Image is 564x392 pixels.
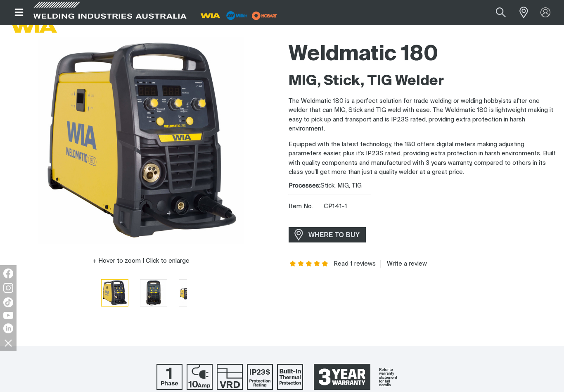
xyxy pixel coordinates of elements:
[334,260,376,268] a: Read 1 reviews
[38,37,244,244] img: Weldmatic 180
[179,279,206,306] button: Go to slide 3
[289,227,366,242] a: WHERE TO BUY
[156,364,182,390] img: Single Phase
[476,3,515,22] input: Product name or item number...
[303,228,365,241] span: WHERE TO BUY
[487,3,515,22] button: Search products
[187,364,213,390] img: 10 Amp Supply Plug
[289,181,557,191] div: Stick, MIG, TIG
[3,297,13,307] img: TikTok
[102,280,128,306] img: Weldmatic 180
[101,279,128,306] button: Go to slide 1
[3,323,13,333] img: LinkedIn
[289,140,557,177] p: Equipped with the latest technology, the 180 offers digital meters making adjusting parameters ea...
[324,203,347,209] span: CP141-1
[289,41,557,68] h1: Weldmatic 180
[289,97,557,134] p: The Weldmatic 180 is a perfect solution for trade welding or welding hobbyists after one welder t...
[289,72,557,90] h2: MIG, Stick, TIG Welder
[289,261,329,267] span: Rating: 5
[289,183,320,189] strong: Processes:
[1,336,15,350] img: hide socials
[3,312,13,319] img: YouTube
[380,260,427,268] a: Write a review
[247,364,273,390] img: IP23S Protection Rating
[217,364,243,390] img: Voltage Reduction Device
[249,12,280,19] a: miller
[3,268,13,278] img: Facebook
[3,283,13,293] img: Instagram
[140,280,167,306] img: Weldmatic 180
[289,202,322,211] span: Item No.
[140,279,167,306] button: Go to slide 2
[88,256,194,266] button: Hover to zoom | Click to enlarge
[277,364,303,390] img: Built In Thermal Protection
[249,10,280,22] img: miller
[179,280,206,306] img: Weldmatic 180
